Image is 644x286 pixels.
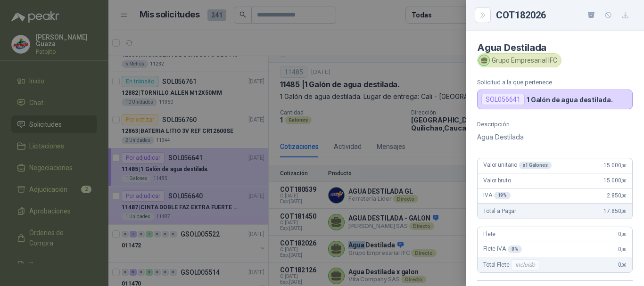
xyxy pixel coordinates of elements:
p: Solicitud a la que pertenece [477,79,633,86]
span: ,00 [621,232,627,237]
div: SOL056641 [481,94,525,105]
span: Valor bruto [483,177,511,184]
span: 0 [618,261,627,268]
p: 1 Galón de agua destilada. [527,96,612,104]
span: ,00 [621,262,627,268]
span: ,00 [621,178,627,183]
div: Incluido [511,259,539,270]
span: IVA [483,192,511,199]
p: Agua Destilada [477,131,633,143]
span: Flete [483,231,495,237]
span: ,00 [621,247,627,252]
span: 17.850 [603,208,627,214]
div: 0 % [508,245,522,253]
span: ,00 [621,209,627,214]
span: 2.850 [607,192,627,199]
div: x 1 Galones [519,162,552,169]
div: 19 % [494,192,511,199]
span: 0 [618,231,627,237]
span: 15.000 [603,177,627,184]
span: Total Flete [483,259,541,270]
p: Descripción [477,121,633,128]
span: Total a Pagar [483,208,516,214]
span: Valor unitario [483,162,552,169]
div: Grupo Empresarial IFC [477,53,561,67]
span: 15.000 [603,162,627,169]
span: ,00 [621,163,627,168]
span: Flete IVA [483,245,522,253]
span: ,00 [621,193,627,198]
span: 0 [618,246,627,253]
div: COT182026 [496,8,633,23]
button: Close [477,9,488,21]
h4: Agua Destilada [477,42,633,53]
